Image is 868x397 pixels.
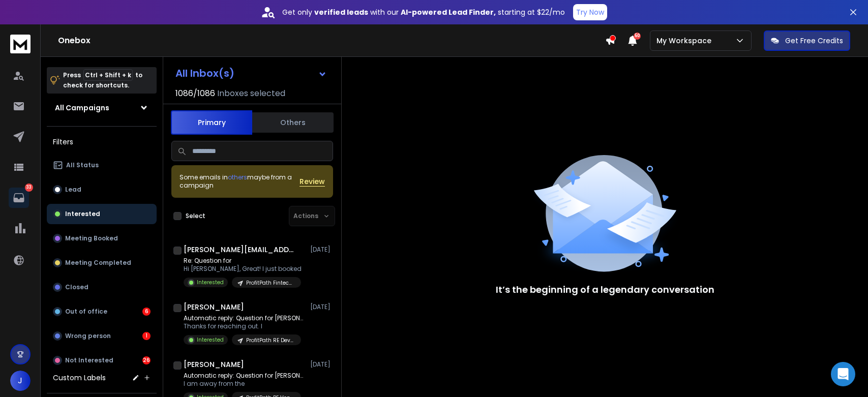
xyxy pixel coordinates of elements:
[310,360,333,369] p: [DATE]
[47,98,157,118] button: All Campaigns
[47,179,157,200] button: Lead
[47,253,157,273] button: Meeting Completed
[167,63,335,83] button: All Inbox(s)
[401,7,496,17] strong: AI-powered Lead Finder,
[10,35,31,53] img: logo
[142,332,151,340] div: 1
[142,308,151,316] div: 6
[184,314,306,322] p: Automatic reply: Question for [PERSON_NAME]
[184,372,306,380] p: Automatic reply: Question for [PERSON_NAME]
[47,326,157,346] button: Wrong person1
[47,350,157,371] button: Not Interested26
[831,362,855,386] div: Open Intercom Messenger
[47,135,157,149] h3: Filters
[65,210,100,218] p: Interested
[47,204,157,224] button: Interested
[282,7,565,17] p: Get only with our starting at $22/mo
[246,279,295,287] p: ProfitPath Fintech pitchbook (Financing clone)
[184,302,244,312] h1: [PERSON_NAME]
[171,110,252,135] button: Primary
[58,35,605,47] h1: Onebox
[25,184,33,192] p: 33
[184,245,295,255] h1: [PERSON_NAME][EMAIL_ADDRESS][DOMAIN_NAME]
[184,322,306,330] p: Thanks for reaching out. I
[184,380,306,388] p: I am away from the
[65,283,88,291] p: Closed
[55,103,109,113] h1: All Campaigns
[764,30,850,51] button: Get Free Credits
[47,301,157,322] button: Out of office6
[228,173,247,181] span: others
[142,356,151,364] div: 26
[66,161,99,169] p: All Status
[634,33,641,40] span: 50
[175,87,215,100] span: 1086 / 1086
[310,246,333,254] p: [DATE]
[65,308,107,316] p: Out of office
[53,373,106,383] h3: Custom Labels
[175,68,234,78] h1: All Inbox(s)
[10,371,31,391] button: J
[656,36,715,46] p: My Workspace
[9,188,29,208] a: 33
[184,359,244,370] h1: [PERSON_NAME]
[63,70,142,90] p: Press to check for shortcuts.
[252,111,334,134] button: Others
[65,186,81,194] p: Lead
[47,155,157,175] button: All Status
[83,69,133,81] span: Ctrl + Shift + k
[576,7,604,17] p: Try Now
[65,356,113,364] p: Not Interested
[184,265,302,273] p: Hi [PERSON_NAME], Great! I just booked
[785,36,843,46] p: Get Free Credits
[246,337,295,344] p: ProfitPath RE Developer
[573,4,607,20] button: Try Now
[186,212,205,220] label: Select
[65,234,118,242] p: Meeting Booked
[300,176,325,187] button: Review
[496,283,714,297] p: It’s the beginning of a legendary conversation
[47,228,157,249] button: Meeting Booked
[310,303,333,311] p: [DATE]
[217,87,285,100] h3: Inboxes selected
[65,332,111,340] p: Wrong person
[179,173,300,190] div: Some emails in maybe from a campaign
[184,257,302,265] p: Re: Question for
[314,7,368,17] strong: verified leads
[197,279,224,286] p: Interested
[197,336,224,344] p: Interested
[65,259,131,267] p: Meeting Completed
[47,277,157,297] button: Closed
